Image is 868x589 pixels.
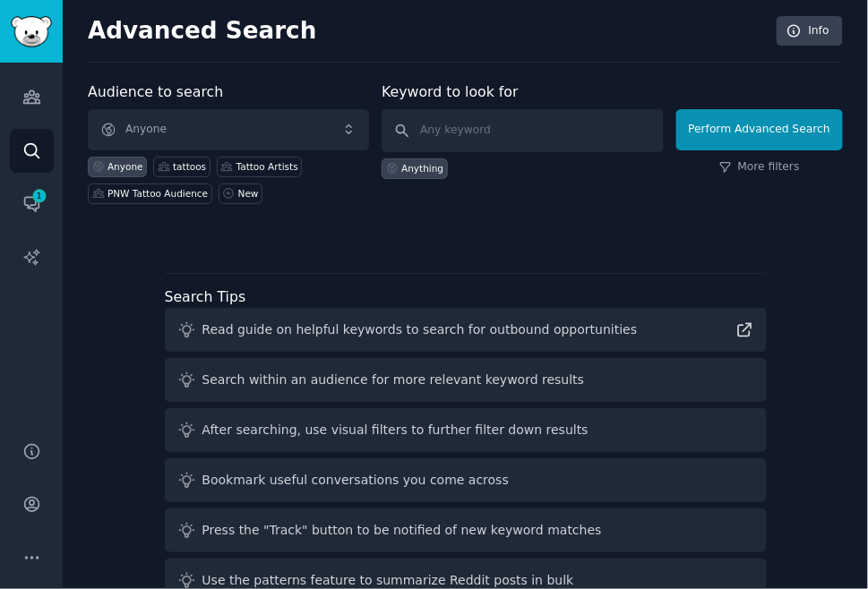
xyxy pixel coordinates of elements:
[719,159,800,175] a: More filters
[10,182,54,226] a: 1
[88,109,369,150] button: Anyone
[676,109,843,150] button: Perform Advanced Search
[31,190,47,202] span: 1
[382,83,519,100] label: Keyword to look for
[107,160,143,173] div: Anyone
[11,16,52,47] img: GummySearch logo
[202,471,510,490] div: Bookmark useful conversations you come across
[202,521,602,540] div: Press the "Track" button to be notified of new keyword matches
[202,421,589,440] div: After searching, use visual filters to further filter down results
[165,288,246,305] label: Search Tips
[88,17,767,46] h2: Advanced Search
[107,187,208,200] div: PNW Tattoo Audience
[382,109,663,152] input: Any keyword
[236,160,298,173] div: Tattoo Artists
[238,187,259,200] div: New
[777,16,843,47] a: Info
[88,83,223,100] label: Audience to search
[202,371,585,389] div: Search within an audience for more relevant keyword results
[401,162,443,175] div: Anything
[219,184,262,204] a: New
[202,320,638,339] div: Read guide on helpful keywords to search for outbound opportunities
[173,160,206,173] div: tattoos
